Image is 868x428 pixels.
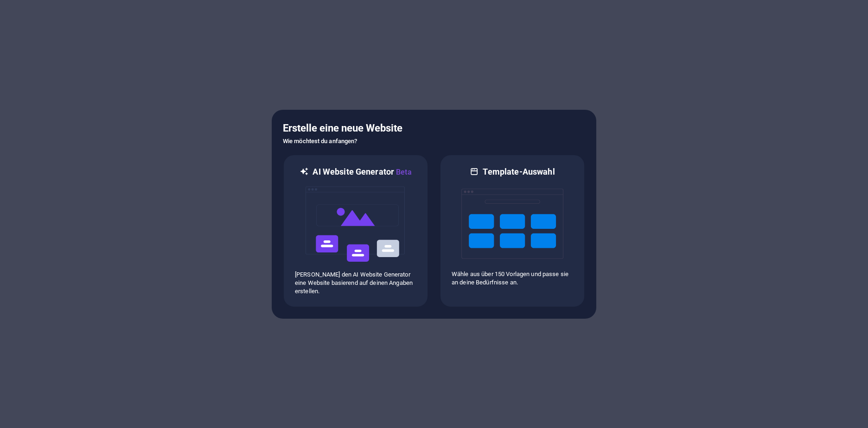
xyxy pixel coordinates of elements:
[452,270,573,287] p: Wähle aus über 150 Vorlagen und passe sie an deine Bedürfnisse an.
[283,121,585,136] h5: Erstelle eine neue Website
[283,154,428,308] div: AI Website GeneratorBetaai[PERSON_NAME] den AI Website Generator eine Website basierend auf deine...
[313,166,411,178] h6: AI Website Generator
[394,168,412,176] span: Beta
[483,166,555,177] h6: Template-Auswahl
[295,271,416,296] p: [PERSON_NAME] den AI Website Generator eine Website basierend auf deinen Angaben erstellen.
[440,154,585,308] div: Template-AuswahlWähle aus über 150 Vorlagen und passe sie an deine Bedürfnisse an.
[305,178,407,271] img: ai
[283,136,585,147] h6: Wie möchtest du anfangen?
